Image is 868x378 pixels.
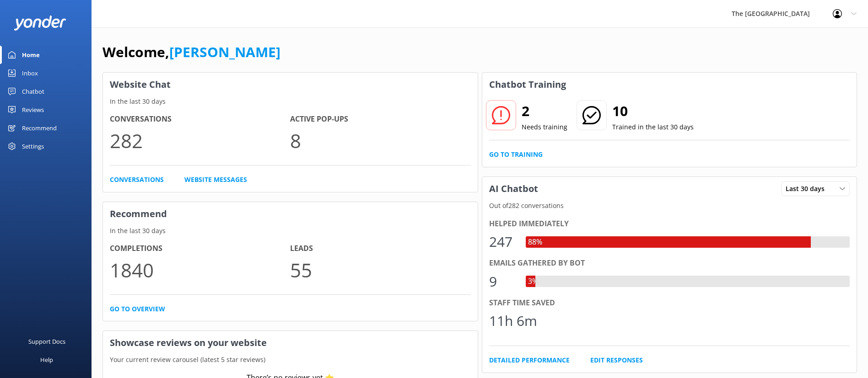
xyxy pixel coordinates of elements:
a: Website Messages [184,175,247,185]
p: 1840 [110,255,290,285]
h1: Welcome, [102,41,280,63]
h3: Showcase reviews on your website [103,331,478,355]
h4: Leads [290,243,470,255]
p: 8 [290,125,470,156]
p: Out of 282 conversations [482,201,857,211]
p: Your current review carousel (latest 5 star reviews) [103,355,478,365]
h2: 10 [612,100,694,122]
a: [PERSON_NAME] [169,43,280,61]
span: Last 30 days [786,184,830,194]
h4: Active Pop-ups [290,113,470,125]
p: Needs training [522,122,567,132]
div: Home [22,46,40,64]
p: Trained in the last 30 days [612,122,694,132]
a: Edit Responses [590,355,643,365]
div: Emails gathered by bot [489,257,850,269]
a: Conversations [110,175,164,185]
h2: 2 [522,100,567,122]
h4: Conversations [110,113,290,125]
div: Staff time saved [489,297,850,309]
h3: Chatbot Training [482,73,573,96]
p: In the last 30 days [103,96,478,106]
h4: Completions [110,243,290,255]
div: Reviews [22,101,44,119]
div: Chatbot [22,82,44,101]
h3: AI Chatbot [482,177,545,201]
div: Help [40,351,53,369]
div: 9 [489,271,517,293]
p: 282 [110,125,290,156]
div: 11h 6m [489,310,537,332]
div: 3% [526,276,540,287]
div: 247 [489,231,517,253]
div: Settings [22,137,44,155]
a: Detailed Performance [489,355,570,365]
div: 88% [526,236,545,248]
a: Go to Training [489,149,543,160]
div: Support Docs [28,332,65,351]
p: In the last 30 days [103,226,478,236]
div: Recommend [22,119,57,137]
div: Helped immediately [489,218,850,230]
div: Inbox [22,64,38,82]
h3: Recommend [103,202,478,226]
p: 55 [290,255,470,285]
h3: Website Chat [103,73,478,96]
a: Go to overview [110,304,165,314]
img: yonder-white-logo.png [14,16,66,31]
